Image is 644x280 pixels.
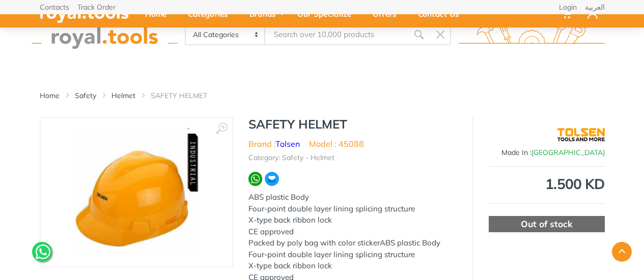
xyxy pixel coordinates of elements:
li: SAFETY HELMET [151,90,222,101]
img: royal.tools Logo [459,21,605,49]
a: Helmet [111,90,135,101]
div: 1.500 KD [489,177,605,191]
a: Home [40,90,60,101]
a: Contacts [40,4,69,11]
img: royal.tools Logo [32,21,178,49]
a: Safety [75,90,96,101]
img: Royal Tools - SAFETY HELMET [72,128,201,256]
input: Site search [265,24,408,45]
h1: SAFETY HELMET [248,117,457,132]
a: Tolsen [275,139,300,149]
a: Track Order [77,4,116,11]
img: ma.webp [264,171,279,186]
img: Tolsen [557,122,605,147]
li: Brand : [248,138,300,150]
select: Category [186,25,266,44]
img: wa.webp [248,172,263,186]
span: [GEOGRAPHIC_DATA] [531,148,605,157]
a: Login [559,4,577,11]
li: Model : 45088 [309,138,364,150]
a: العربية [585,4,605,11]
div: Out of stock [489,216,605,232]
div: Made In : [489,147,605,158]
li: Category: Safety - Helmet [248,152,334,163]
nav: breadcrumb [40,90,605,101]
